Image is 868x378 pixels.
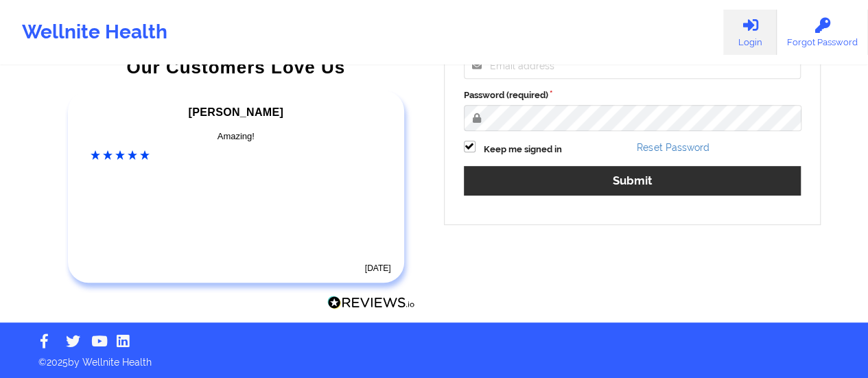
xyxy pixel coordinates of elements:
button: Submit [464,166,801,196]
label: Password (required) [464,88,801,102]
a: Login [723,10,777,55]
a: Forgot Password [777,10,868,55]
span: [PERSON_NAME] [189,106,283,118]
a: Reset Password [637,142,709,153]
a: Reviews.io Logo [327,296,415,314]
input: Email address [464,53,801,79]
div: Our Customers Love Us [57,60,415,74]
img: Reviews.io Logo [327,296,415,310]
time: [DATE] [365,263,391,273]
div: Amazing! [91,130,382,143]
p: © 2025 by Wellnite Health [29,346,839,369]
label: Keep me signed in [484,143,562,156]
